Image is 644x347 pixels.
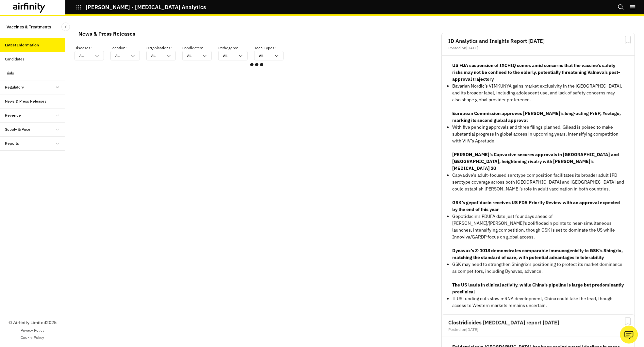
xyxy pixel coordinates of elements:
svg: Bookmark Report [624,317,632,325]
p: Diseases : [74,45,110,51]
p: Gepotidacin’s PDUFA date just four days ahead of [PERSON_NAME]/[PERSON_NAME]'s zoliflodacin point... [452,213,624,240]
strong: [PERSON_NAME]’s Capvaxive secures approvals in [GEOGRAPHIC_DATA] and [GEOGRAPHIC_DATA], heighteni... [452,152,619,171]
div: Latest Information [5,42,39,48]
p: If US funding cuts slow mRNA development, China could take the lead, though access to Western mar... [452,295,624,309]
p: Vaccines & Treatments [7,21,51,33]
strong: US FDA suspension of IXCHIQ comes amid concerns that the vaccine’s safety risks may not be confin... [452,62,620,82]
div: Revenue [5,112,21,118]
div: News & Press Releases [78,29,135,39]
div: Trials [5,70,14,76]
h2: Clostridioides [MEDICAL_DATA] report [DATE] [448,320,628,325]
div: Posted on [DATE] [448,328,628,332]
button: [PERSON_NAME] - [MEDICAL_DATA] Analytics [76,2,206,13]
p: © Airfinity Limited 2025 [8,319,57,326]
h2: ID Analytics and Insights Report [DATE] [448,38,628,43]
p: Location : [110,45,146,51]
button: Search [618,2,624,13]
p: Organisations : [146,45,182,51]
strong: European Commission approves [PERSON_NAME]’s long-acting PrEP, Yeztugo, marking its second global... [452,110,621,123]
p: Tech Types : [254,45,290,51]
div: News & Press Releases [5,98,47,104]
p: With five pending approvals and three filings planned, Gilead is poised to make substantial progr... [452,124,624,144]
div: Posted on [DATE] [448,46,628,50]
strong: The US leads in clinical activity, while China’s pipeline is large but predominantly preclinical [452,282,624,295]
svg: Bookmark Report [624,36,632,44]
p: [PERSON_NAME] - [MEDICAL_DATA] Analytics [86,4,206,10]
button: Ask our analysts [620,326,638,344]
p: Pathogens : [218,45,254,51]
strong: GSK’s gepotidacin receives US FDA Priority Review with an approval expected by the end of this year [452,200,620,212]
p: Capvaxive’s adult-focused serotype composition facilitates its broader adult IPD serotype coverag... [452,172,624,192]
p: Candidates : [182,45,218,51]
div: Reports [5,140,19,146]
a: Privacy Policy [21,327,44,333]
button: Close Sidebar [61,23,70,31]
p: GSK may need to strengthen Shingrix’s positioning to protect its market dominance as competitors,... [452,261,624,275]
div: Supply & Price [5,126,31,132]
strong: Dynavax’s Z-1018 demonstrates comparable immunogenicity to GSK’s Shingrix, matching the standard ... [452,248,623,260]
a: Cookie Policy [21,335,44,340]
p: Bavarian Nordic’s VIMKUNYA gains market exclusivity in the [GEOGRAPHIC_DATA], and its broader lab... [452,83,624,103]
div: Regulatory [5,84,24,90]
div: Candidates [5,56,25,62]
